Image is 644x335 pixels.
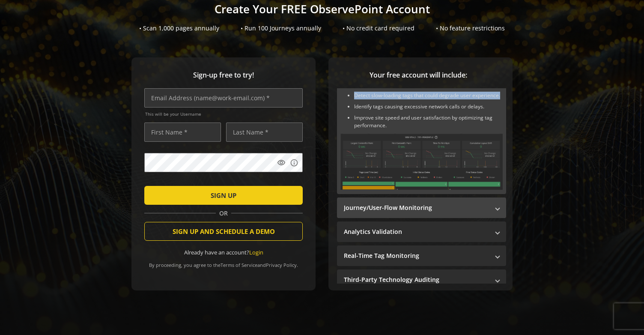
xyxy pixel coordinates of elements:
[277,159,286,167] mat-icon: visibility
[344,203,489,212] mat-panel-title: Journey/User-Flow Monitoring
[337,221,506,242] mat-expansion-panel-header: Analytics Validation
[340,134,503,190] img: Performance Monitoring with Web Vitals
[343,24,414,33] div: • No credit card required
[354,92,503,99] li: Detect slow-loading tags that could degrade user experience.
[337,73,506,194] div: Performance Monitoring with Web Vitals
[344,251,489,260] mat-panel-title: Real-Time Tag Monitoring
[436,24,505,33] div: • No feature restrictions
[226,123,303,142] input: Last Name *
[144,186,303,205] button: SIGN UP
[290,159,298,167] mat-icon: info
[144,248,303,257] div: Already have an account?
[337,269,506,290] mat-expansion-panel-header: Third-Party Technology Auditing
[344,275,489,284] mat-panel-title: Third-Party Technology Auditing
[144,222,303,241] button: SIGN UP AND SCHEDULE A DEMO
[144,70,303,80] span: Sign-up free to try!
[139,24,219,33] div: • Scan 1,000 pages annually
[354,114,503,129] li: Improve site speed and user satisfaction by optimizing tag performance.
[344,227,489,236] mat-panel-title: Analytics Validation
[266,262,297,268] a: Privacy Policy
[337,70,500,80] span: Your free account will include:
[241,24,321,33] div: • Run 100 Journeys annually
[221,262,257,268] a: Terms of Service
[173,224,275,239] span: SIGN UP AND SCHEDULE A DEMO
[145,111,303,117] span: This will be your Username
[337,245,506,266] mat-expansion-panel-header: Real-Time Tag Monitoring
[337,197,506,218] mat-expansion-panel-header: Journey/User-Flow Monitoring
[144,256,303,268] div: By proceeding, you agree to the and .
[216,209,231,218] span: OR
[144,123,221,142] input: First Name *
[144,88,303,108] input: Email Address (name@work-email.com) *
[354,103,503,111] li: Identify tags causing excessive network calls or delays.
[249,248,263,256] a: Login
[211,188,236,203] span: SIGN UP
